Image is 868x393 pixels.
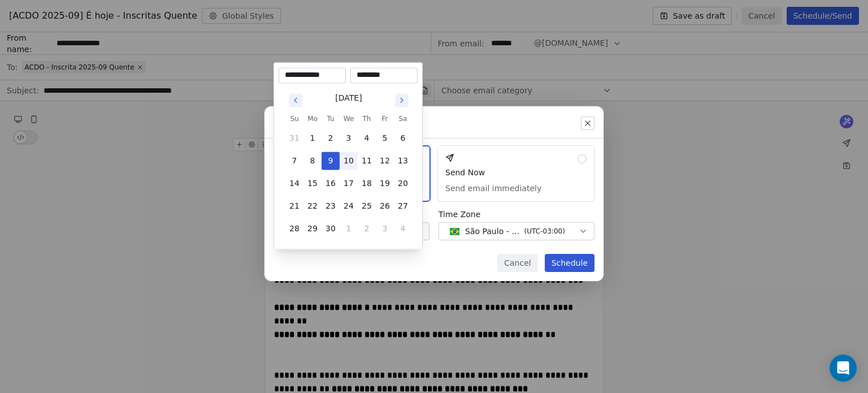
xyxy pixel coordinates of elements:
[303,197,322,215] button: 22
[285,174,303,192] button: 14
[303,129,322,147] button: 1
[340,113,358,124] th: Wednesday
[322,197,340,215] button: 23
[394,92,410,108] button: Go to next month
[358,129,376,147] button: 4
[285,197,303,215] button: 21
[376,197,394,215] button: 26
[340,152,358,170] button: 10
[288,92,303,108] button: Go to previous month
[376,113,394,124] th: Friday
[303,113,322,124] th: Monday
[303,219,322,237] button: 29
[394,197,412,215] button: 27
[303,174,322,192] button: 15
[358,174,376,192] button: 18
[340,219,358,237] button: 1
[322,152,340,170] button: 9
[322,129,340,147] button: 2
[394,113,412,124] th: Saturday
[322,219,340,237] button: 30
[394,219,412,237] button: 4
[376,219,394,237] button: 3
[335,92,362,104] div: [DATE]
[358,152,376,170] button: 11
[394,174,412,192] button: 20
[358,113,376,124] th: Thursday
[340,174,358,192] button: 17
[376,129,394,147] button: 5
[394,152,412,170] button: 13
[340,197,358,215] button: 24
[394,129,412,147] button: 6
[322,174,340,192] button: 16
[376,152,394,170] button: 12
[285,113,303,124] th: Sunday
[285,219,303,237] button: 28
[358,197,376,215] button: 25
[285,129,303,147] button: 31
[358,219,376,237] button: 2
[303,152,322,170] button: 8
[285,152,303,170] button: 7
[376,174,394,192] button: 19
[322,113,340,124] th: Tuesday
[340,129,358,147] button: 3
